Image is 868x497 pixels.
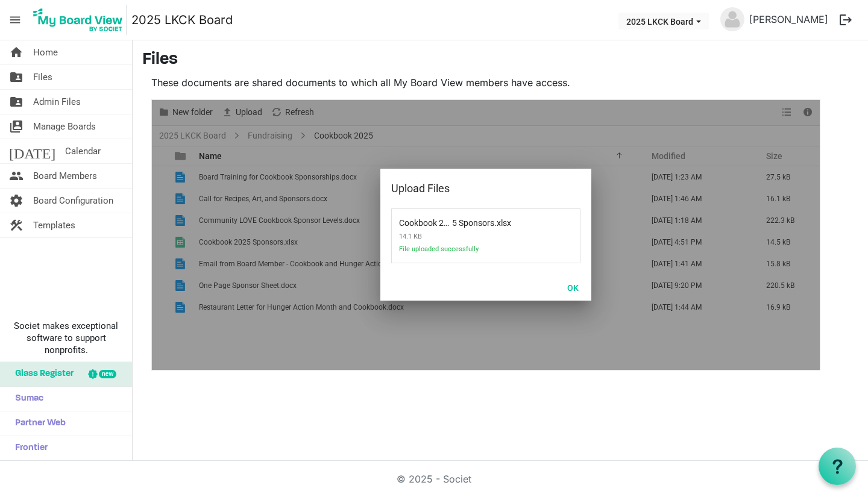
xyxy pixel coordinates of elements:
[9,213,24,237] span: construction
[33,90,81,114] span: Admin Files
[30,5,127,35] img: My Board View Logo
[30,5,131,35] a: My Board View Logo
[9,164,24,188] span: people
[9,362,74,386] span: Glass Register
[4,8,27,31] span: menu
[833,7,858,33] button: logout
[33,65,52,89] span: Files
[9,139,55,163] span: [DATE]
[9,114,24,139] span: switch_account
[720,7,744,31] img: no-profile-picture.svg
[399,228,526,245] span: 14.1 KB
[151,75,820,90] p: These documents are shared documents to which all My Board View members have access.
[33,164,97,188] span: Board Members
[65,139,101,163] span: Calendar
[9,65,24,89] span: folder_shared
[142,50,858,70] h3: Files
[618,13,709,30] button: 2025 LKCK Board dropdownbutton
[9,40,24,64] span: home
[9,436,48,460] span: Frontier
[9,189,24,213] span: settings
[397,473,471,485] a: © 2025 - Societ
[391,180,542,198] div: Upload Files
[99,370,116,378] div: new
[33,114,96,139] span: Manage Boards
[33,213,75,237] span: Templates
[33,40,58,64] span: Home
[5,320,127,356] span: Societ makes exceptional software to support nonprofits.
[9,411,66,436] span: Partner Web
[9,387,43,411] span: Sumac
[559,279,587,296] button: OK
[33,189,113,213] span: Board Configuration
[399,211,494,228] span: Cookbook 2025 Sponsors.xlsx
[399,245,526,260] span: File uploaded successfully
[131,8,233,32] a: 2025 LKCK Board
[744,7,833,31] a: [PERSON_NAME]
[9,90,24,114] span: folder_shared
